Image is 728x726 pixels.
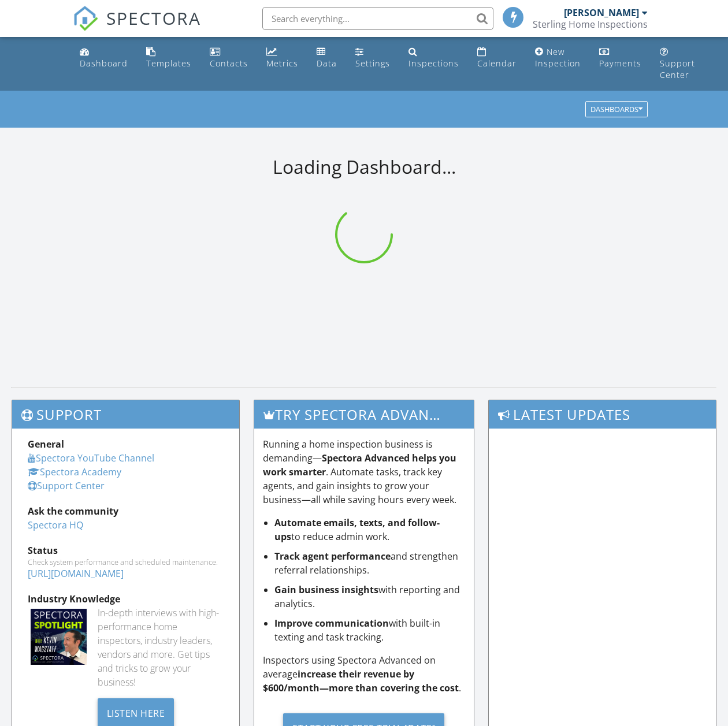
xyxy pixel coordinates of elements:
[210,58,248,69] div: Contacts
[205,42,252,75] a: Contacts
[274,550,391,563] strong: Track agent performance
[28,543,224,557] div: Status
[106,6,201,30] span: SPECTORA
[312,42,341,75] a: Data
[564,7,639,18] div: [PERSON_NAME]
[274,516,466,543] li: to reduce admin work.
[655,42,700,86] a: Support Center
[28,452,154,464] a: Spectora YouTube Channel
[98,706,174,719] a: Listen Here
[266,58,298,69] div: Metrics
[473,42,521,75] a: Calendar
[263,452,456,478] strong: Spectora Advanced helps you work smarter
[489,400,716,429] h3: Latest Updates
[585,102,648,118] button: Dashboards
[254,400,474,429] h3: Try spectora advanced [DATE]
[28,504,224,518] div: Ask the community
[595,42,646,75] a: Payments
[28,479,105,492] a: Support Center
[28,519,83,531] a: Spectora HQ
[530,42,585,75] a: New Inspection
[274,616,466,644] li: with built-in texting and task tracking.
[28,466,121,478] a: Spectora Academy
[477,58,517,69] div: Calendar
[142,42,196,75] a: Templates
[263,653,466,695] p: Inspectors using Spectora Advanced on average .
[28,557,224,567] div: Check system performance and scheduled maintenance.
[535,46,581,69] div: New Inspection
[28,567,124,580] a: [URL][DOMAIN_NAME]
[31,609,87,665] img: Spectoraspolightmain
[98,606,224,689] div: In-depth interviews with high-performance home inspectors, industry leaders, vendors and more. Ge...
[274,617,389,630] strong: Improve communication
[12,400,239,429] h3: Support
[263,668,459,694] strong: increase their revenue by $600/month—more than covering the cost
[599,58,641,69] div: Payments
[590,106,642,114] div: Dashboards
[263,437,466,507] p: Running a home inspection business is demanding— . Automate tasks, track key agents, and gain ins...
[274,583,378,596] strong: Gain business insights
[146,58,191,69] div: Templates
[262,7,493,30] input: Search everything...
[28,592,224,606] div: Industry Knowledge
[73,16,201,40] a: SPECTORA
[28,438,64,451] strong: General
[317,58,337,69] div: Data
[274,549,466,577] li: and strengthen referral relationships.
[351,42,395,75] a: Settings
[355,58,390,69] div: Settings
[274,583,466,610] li: with reporting and analytics.
[73,6,98,31] img: The Best Home Inspection Software - Spectora
[75,42,132,75] a: Dashboard
[533,18,648,30] div: Sterling Home Inspections
[408,58,459,69] div: Inspections
[660,58,695,80] div: Support Center
[262,42,303,75] a: Metrics
[80,58,128,69] div: Dashboard
[274,516,440,543] strong: Automate emails, texts, and follow-ups
[404,42,463,75] a: Inspections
